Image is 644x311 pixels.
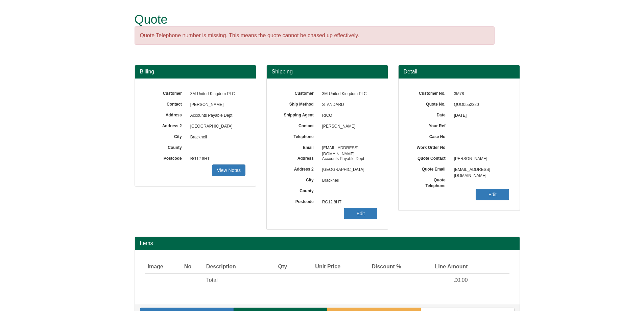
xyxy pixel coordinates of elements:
h3: Billing [140,69,251,75]
h1: Quote [135,13,495,26]
span: STANDARD [319,99,378,110]
span: 3M United Kingdom PLC [187,89,246,99]
a: Edit [344,208,377,219]
h3: Detail [404,69,515,75]
label: Work Order No [409,143,451,151]
span: Bracknell [319,175,378,186]
label: Customer [145,89,187,96]
label: Address 2 [277,164,319,172]
a: View Notes [212,164,245,176]
span: QUO0552320 [451,99,509,110]
h3: Shipping [272,69,383,75]
label: Quote Telephone [409,175,451,189]
label: Address [145,110,187,118]
span: 3M78 [451,89,509,99]
label: Address [277,154,319,161]
th: No [182,260,204,274]
div: Quote Telephone number is missing. This means the quote cannot be chased up effectively. [135,26,495,45]
label: Quote Email [409,164,451,172]
label: Postcode [145,154,187,161]
span: [DATE] [451,110,509,121]
th: Unit Price [290,260,343,274]
th: Discount % [343,260,404,274]
span: [GEOGRAPHIC_DATA] [319,164,378,175]
a: Edit [476,189,509,200]
span: RICO [319,110,378,121]
label: Contact [277,121,319,129]
label: County [145,143,187,151]
span: [PERSON_NAME] [187,99,246,110]
label: Contact [145,99,187,107]
label: Postcode [277,197,319,205]
span: [PERSON_NAME] [451,154,509,164]
span: [EMAIL_ADDRESS][DOMAIN_NAME] [319,143,378,154]
h2: Items [140,240,515,246]
span: £0.00 [454,277,468,283]
span: 3M United Kingdom PLC [319,89,378,99]
span: Bracknell [187,132,246,143]
label: Ship Method [277,99,319,107]
label: Customer No. [409,89,451,96]
label: Quote No. [409,99,451,107]
label: Shipping Agent [277,110,319,118]
label: Telephone [277,132,319,140]
label: City [145,132,187,140]
th: Line Amount [404,260,471,274]
label: City [277,175,319,183]
label: Email [277,143,319,151]
span: RG12 8HT [187,154,246,164]
span: Accounts Payable Dept [187,110,246,121]
span: [EMAIL_ADDRESS][DOMAIN_NAME] [451,164,509,175]
th: Image [145,260,182,274]
label: Customer [277,89,319,96]
span: [PERSON_NAME] [319,121,378,132]
label: County [277,186,319,194]
span: RG12 8HT [319,197,378,208]
label: Date [409,110,451,118]
td: Total [204,273,265,287]
th: Qty [265,260,290,274]
label: Case No [409,132,451,140]
label: Address 2 [145,121,187,129]
span: Accounts Payable Dept [319,154,378,164]
label: Your Ref [409,121,451,129]
span: [GEOGRAPHIC_DATA] [187,121,246,132]
label: Quote Contact [409,154,451,161]
th: Description [204,260,265,274]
